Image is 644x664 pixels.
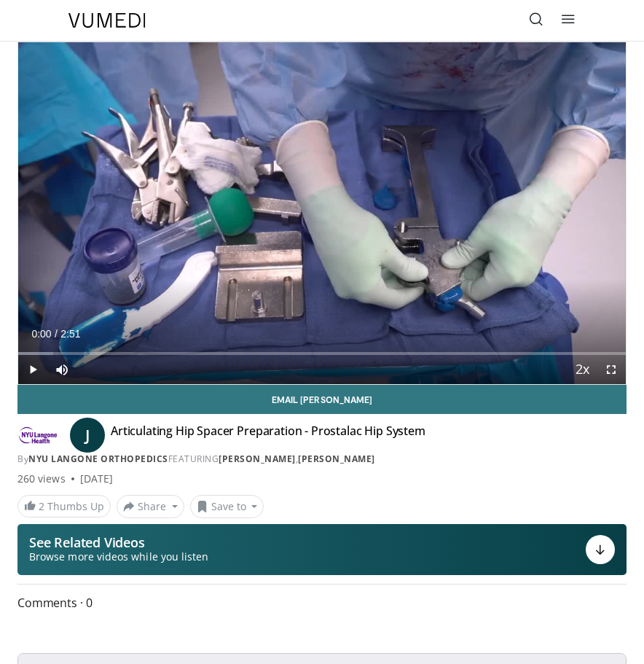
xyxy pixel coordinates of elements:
[28,453,168,465] a: NYU Langone Orthopedics
[80,472,113,486] div: [DATE]
[298,453,375,465] a: [PERSON_NAME]
[47,355,76,384] button: Mute
[111,423,425,447] h4: Articulating Hip Spacer Preparation - Prostalac Hip System
[18,352,626,355] div: Progress Bar
[17,495,111,517] a: 2 Thumbs Up
[29,550,208,564] span: Browse more videos while you listen
[219,453,296,465] a: [PERSON_NAME]
[39,499,44,513] span: 2
[17,524,627,575] button: See Related Videos Browse more videos while you listen
[17,385,627,414] a: Email [PERSON_NAME]
[17,593,627,612] span: Comments 0
[70,418,105,453] a: J
[597,355,626,384] button: Fullscreen
[17,472,66,486] span: 260 views
[190,495,264,518] button: Save to
[17,423,58,447] img: NYU Langone Orthopedics
[55,328,58,340] span: /
[568,355,597,384] button: Playback Rate
[31,328,51,340] span: 0:00
[29,535,208,550] p: See Related Videos
[60,328,80,340] span: 2:51
[18,42,626,384] video-js: Video Player
[18,355,47,384] button: Play
[17,453,627,466] div: By FEATURING ,
[68,13,146,28] img: VuMedi Logo
[117,495,184,518] button: Share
